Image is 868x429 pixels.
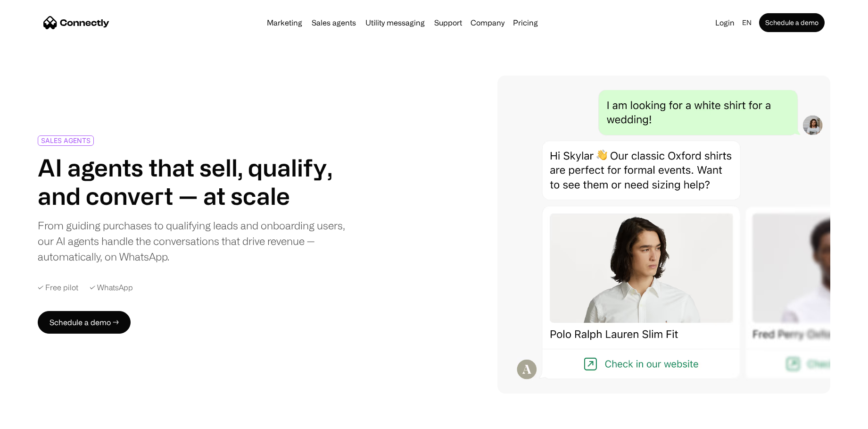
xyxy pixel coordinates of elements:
a: Schedule a demo [759,13,825,32]
aside: Language selected: English [9,412,57,426]
div: SALES AGENTS [41,137,91,144]
ul: Language list [19,412,57,426]
div: ✓ WhatsApp [90,283,133,292]
div: Company [471,16,504,29]
a: Utility messaging [362,19,429,26]
div: en [742,16,752,29]
div: From guiding purchases to qualifying leads and onboarding users, our AI agents handle the convers... [38,218,347,264]
div: Company [468,16,507,29]
div: en [738,16,757,29]
a: home [43,16,109,30]
a: Sales agents [308,19,360,26]
h1: AI agents that sell, qualify, and convert — at scale [38,153,347,210]
a: Support [430,19,466,26]
a: Schedule a demo → [38,311,131,334]
a: Marketing [263,19,306,26]
div: ✓ Free pilot [38,283,78,292]
a: Login [711,16,738,29]
a: Pricing [509,19,542,26]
